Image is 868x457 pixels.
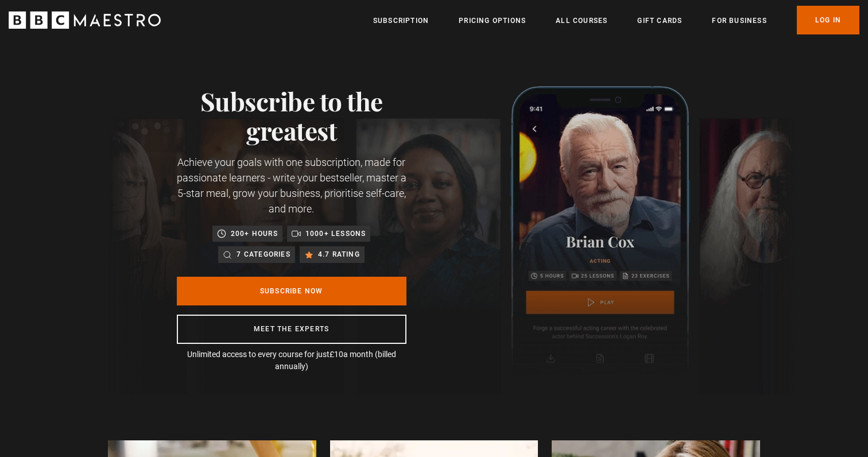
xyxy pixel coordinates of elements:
[177,348,406,373] p: Unlimited access to every course for just a month (billed annually)
[556,15,607,26] a: All Courses
[459,15,526,26] a: Pricing Options
[231,228,278,239] p: 200+ hours
[177,86,406,145] h1: Subscribe to the greatest
[177,277,406,305] a: Subscribe Now
[177,154,406,216] p: Achieve your goals with one subscription, made for passionate learners - write your bestseller, m...
[797,6,859,34] a: Log In
[712,15,766,26] a: For business
[237,249,290,260] p: 7 categories
[9,11,161,29] svg: BBC Maestro
[330,350,343,359] span: £10
[318,249,360,260] p: 4.7 rating
[373,15,429,26] a: Subscription
[637,15,682,26] a: Gift Cards
[177,315,406,344] a: Meet the experts
[373,6,859,34] nav: Primary
[305,228,366,239] p: 1000+ lessons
